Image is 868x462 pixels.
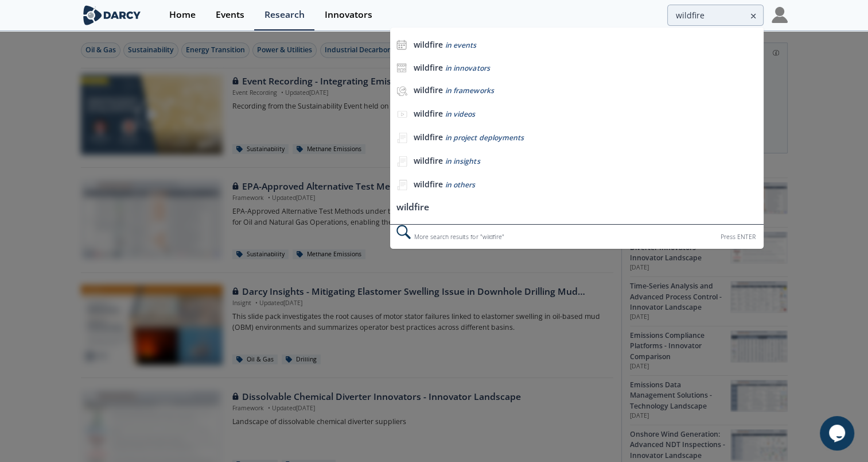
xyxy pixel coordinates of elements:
[81,5,143,25] img: logo-wide.svg
[414,39,443,50] b: wildfire
[414,62,443,73] b: wildfire
[390,224,763,249] div: More search results for " wildfire "
[445,86,493,95] span: in frameworks
[216,10,244,20] div: Events
[325,10,372,20] div: Innovators
[390,197,763,218] li: wildfire
[396,63,407,73] img: icon
[772,7,788,23] img: Profile
[445,40,476,50] span: in events
[414,132,443,143] b: wildfire
[414,108,443,119] b: wildfire
[396,40,407,50] img: icon
[721,231,756,243] div: Press ENTER
[414,84,443,95] b: wildfire
[445,156,480,166] span: in insights
[445,133,523,143] span: in project deployments
[264,10,305,20] div: Research
[445,63,489,73] span: in innovators
[820,416,857,451] iframe: chat widget
[414,155,443,166] b: wildfire
[414,179,443,190] b: wildfire
[169,10,196,20] div: Home
[445,180,475,190] span: in others
[667,5,764,26] input: Advanced Search
[445,109,475,119] span: in videos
